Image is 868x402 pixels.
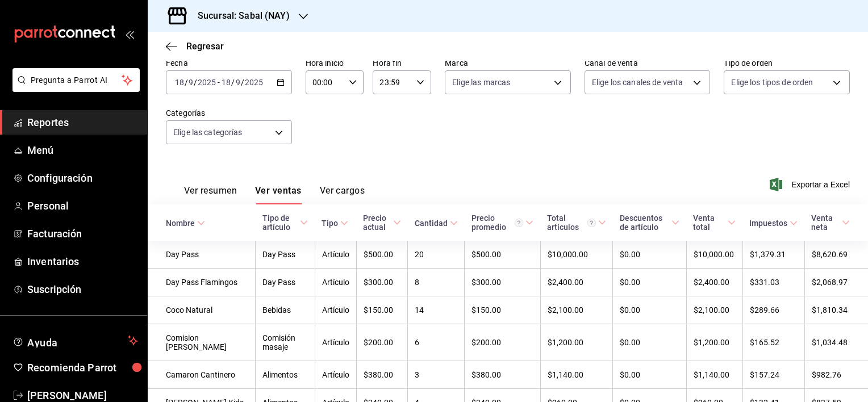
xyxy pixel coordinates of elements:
[27,143,138,158] span: Menú
[686,269,742,296] td: $2,400.00
[686,361,742,389] td: $1,140.00
[465,361,541,389] td: $380.00
[408,361,465,389] td: 3
[194,78,197,87] span: /
[465,296,541,324] td: $150.00
[452,77,510,88] span: Elige las marcas
[811,213,850,232] span: Venta neta
[244,78,264,87] input: ----
[356,361,408,389] td: $380.00
[686,296,742,324] td: $2,100.00
[749,219,798,228] span: Impuestos
[256,296,315,324] td: Bebidas
[148,324,256,361] td: Comision [PERSON_NAME]
[724,59,850,67] label: Tipo de orden
[465,241,541,269] td: $500.00
[363,213,401,232] span: Precio actual
[465,269,541,296] td: $300.00
[540,361,612,389] td: $1,140.00
[27,198,138,213] span: Personal
[613,241,686,269] td: $0.00
[31,74,122,86] span: Pregunta a Parrot AI
[540,296,612,324] td: $2,100.00
[356,241,408,269] td: $500.00
[166,219,195,228] div: Nombre
[547,213,595,232] div: Total artículos
[585,59,711,67] label: Canal de venta
[188,78,194,87] input: --
[373,59,431,67] label: Hora fin
[148,269,256,296] td: Day Pass Flamingos
[465,324,541,361] td: $200.00
[772,178,850,191] button: Exportar a Excel
[471,213,534,232] span: Precio promedio
[742,361,804,389] td: $157.24
[306,59,364,67] label: Hora inicio
[27,226,138,241] span: Facturación
[356,324,408,361] td: $200.00
[8,82,140,94] a: Pregunta a Parrot AI
[804,269,868,296] td: $2,068.97
[742,241,804,269] td: $1,379.31
[613,269,686,296] td: $0.00
[731,77,813,88] span: Elige los tipos de orden
[620,213,669,232] div: Descuentos de artículo
[408,269,465,296] td: 8
[804,241,868,269] td: $8,620.69
[315,324,356,361] td: Artículo
[356,269,408,296] td: $300.00
[197,78,216,87] input: ----
[27,254,138,269] span: Inventarios
[693,213,725,232] div: Venta total
[256,241,315,269] td: Day Pass
[613,324,686,361] td: $0.00
[540,324,612,361] td: $1,200.00
[804,324,868,361] td: $1,034.48
[415,219,448,228] div: Cantidad
[408,241,465,269] td: 20
[471,213,524,232] div: Precio promedio
[693,213,736,232] span: Venta total
[315,296,356,324] td: Artículo
[235,78,241,87] input: --
[166,59,292,67] label: Fecha
[189,9,290,23] h3: Sucursal: Sabal (NAY)
[256,269,315,296] td: Day Pass
[686,324,742,361] td: $1,200.00
[27,334,123,347] span: Ayuda
[613,361,686,389] td: $0.00
[184,185,237,204] button: Ver resumen
[27,115,138,130] span: Reportes
[804,361,868,389] td: $982.76
[262,213,298,232] div: Tipo de artículo
[218,78,220,87] span: -
[185,78,188,87] span: /
[742,324,804,361] td: $165.52
[315,241,356,269] td: Artículo
[587,219,596,227] svg: El total artículos considera cambios de precios en los artículos así como costos adicionales por ...
[749,219,787,228] div: Impuestos
[256,361,315,389] td: Alimentos
[166,109,292,117] label: Categorías
[241,78,244,87] span: /
[12,68,140,92] button: Pregunta a Parrot AI
[255,185,302,204] button: Ver ventas
[125,30,134,39] button: open_drawer_menu
[620,213,679,232] span: Descuentos de artículo
[445,59,571,67] label: Marca
[166,219,205,228] span: Nombre
[804,296,868,324] td: $1,810.34
[174,78,185,87] input: --
[686,241,742,269] td: $10,000.00
[186,41,224,52] span: Regresar
[27,360,138,375] span: Recomienda Parrot
[742,296,804,324] td: $289.66
[148,241,256,269] td: Day Pass
[27,282,138,297] span: Suscripción
[363,213,391,232] div: Precio actual
[148,361,256,389] td: Camaron Cantinero
[540,241,612,269] td: $10,000.00
[408,296,465,324] td: 14
[256,324,315,361] td: Comisión masaje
